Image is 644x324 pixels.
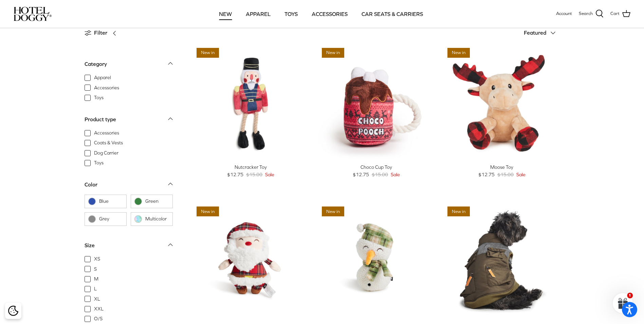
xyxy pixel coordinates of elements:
[579,10,604,18] a: Search
[322,206,344,216] span: New in
[227,171,243,178] span: $12.75
[556,11,572,16] span: Account
[197,206,219,216] span: New in
[447,48,470,58] span: New in
[7,305,19,317] button: Cookie policy
[556,10,572,17] a: Account
[524,25,560,40] button: Featured
[318,163,434,179] a: Choco Cup Toy $12.75 $15.00 Sale
[145,216,169,222] span: Multicolor
[85,60,107,69] div: Category
[447,206,470,216] span: New in
[246,171,262,178] span: $15.00
[265,171,274,178] span: Sale
[94,85,119,91] span: Accessories
[85,115,116,124] div: Product type
[444,44,559,160] a: Moose Toy
[85,59,173,74] a: Category
[85,180,97,189] div: Color
[94,266,97,273] span: S
[94,160,104,166] span: Toys
[306,2,354,25] a: ACCESSORIES
[318,44,434,160] a: Choco Cup Toy
[94,276,98,283] span: M
[14,7,52,21] img: hoteldoggycom
[94,140,123,146] span: Coats & Vests
[318,203,434,319] a: Snowman Toy
[193,44,309,160] a: Nutcracker Toy
[5,303,21,319] div: Cookie policy
[85,241,95,250] div: Size
[85,114,173,129] a: Product type
[85,240,173,255] a: Size
[391,171,400,178] span: Sale
[197,48,219,58] span: New in
[94,256,100,263] span: XS
[610,10,620,17] span: Cart
[444,163,559,179] a: Moose Toy $12.75 $15.00 Sale
[99,198,123,205] span: Blue
[478,171,495,178] span: $12.75
[101,2,541,25] div: Primary navigation
[145,198,169,205] span: Green
[524,30,546,36] span: Featured
[579,10,593,17] span: Search
[94,316,103,322] span: O/S
[99,216,123,222] span: Grey
[85,25,121,41] a: Filter
[94,306,104,312] span: XXL
[193,163,309,171] div: Nutcracker Toy
[213,2,238,25] a: NEW
[318,163,434,171] div: Choco Cup Toy
[444,203,559,319] a: Utility Coat
[94,29,107,37] span: Filter
[240,2,277,25] a: APPAREL
[94,74,111,81] span: Apparel
[278,2,304,25] a: TOYS
[94,150,118,157] span: Dog Carrier
[610,10,630,18] a: Cart
[516,171,526,178] span: Sale
[94,296,100,303] span: XL
[94,94,104,101] span: Toys
[94,286,97,292] span: L
[372,171,388,178] span: $15.00
[85,179,173,195] a: Color
[8,306,18,316] img: Cookie policy
[444,163,559,171] div: Moose Toy
[497,171,514,178] span: $15.00
[193,163,309,179] a: Nutcracker Toy $12.75 $15.00 Sale
[193,203,309,319] a: Santa Toy
[322,48,344,58] span: New in
[94,130,119,137] span: Accessories
[353,171,369,178] span: $12.75
[355,2,429,25] a: CAR SEATS & CARRIERS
